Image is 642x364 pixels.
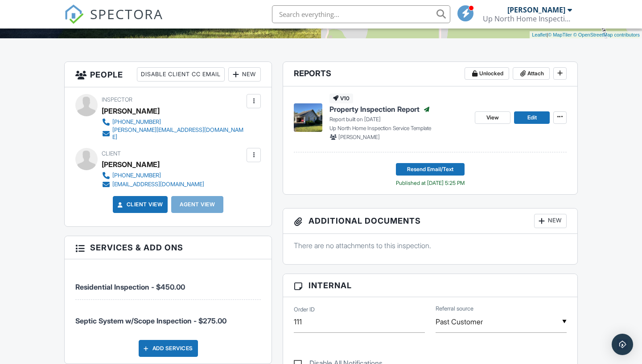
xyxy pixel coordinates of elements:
h3: Additional Documents [283,209,577,234]
div: New [228,67,261,82]
h3: People [65,62,272,87]
div: [PERSON_NAME][EMAIL_ADDRESS][DOMAIN_NAME] [112,127,244,141]
span: Septic System w/Scope Inspection - $275.00 [75,316,226,325]
div: [PHONE_NUMBER] [112,172,161,179]
a: © MapTiler [548,32,572,37]
li: Service: Residential Inspection [75,266,261,299]
div: | [530,31,642,39]
a: [PHONE_NUMBER] [102,171,204,180]
a: [PERSON_NAME][EMAIL_ADDRESS][DOMAIN_NAME] [102,127,244,141]
h3: Internal [283,274,577,297]
label: Referral source [436,305,473,313]
div: [PERSON_NAME] [102,158,160,171]
a: SPECTORA [64,12,163,31]
h3: Services & Add ons [65,236,272,259]
div: Up North Home Inspection Services LLC [483,14,572,23]
label: Order ID [294,306,315,314]
span: Client [102,150,121,157]
img: The Best Home Inspection Software - Spectora [64,4,84,24]
div: New [534,214,567,228]
div: [EMAIL_ADDRESS][DOMAIN_NAME] [112,181,204,188]
span: Inspector [102,96,132,103]
div: Open Intercom Messenger [612,334,633,355]
input: Search everything... [272,5,450,23]
div: Disable Client CC Email [137,67,225,82]
a: © OpenStreetMap contributors [573,32,640,37]
a: Client View [116,200,163,209]
div: Add Services [139,340,198,357]
p: There are no attachments to this inspection. [294,241,567,250]
a: [PHONE_NUMBER] [102,118,244,127]
span: Residential Inspection - $450.00 [75,282,185,291]
a: [EMAIL_ADDRESS][DOMAIN_NAME] [102,180,204,189]
div: [PERSON_NAME] [507,5,565,14]
div: [PHONE_NUMBER] [112,119,161,126]
span: SPECTORA [90,4,163,23]
li: Service: Septic System w/Scope Inspection [75,300,261,333]
div: [PERSON_NAME] [102,104,160,118]
a: Leaflet [532,32,547,37]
